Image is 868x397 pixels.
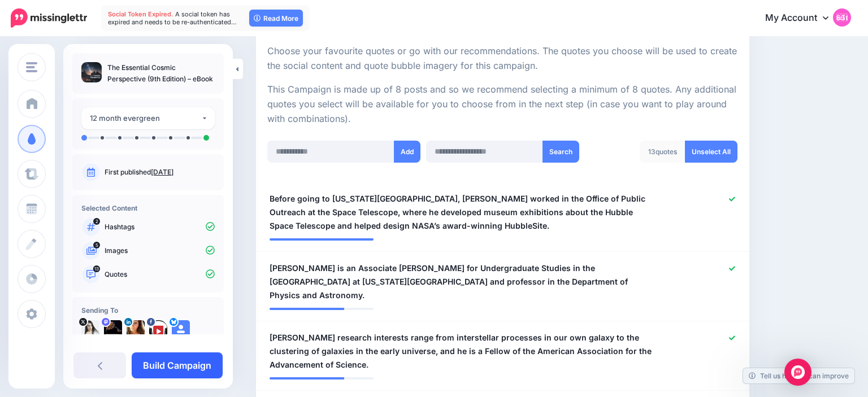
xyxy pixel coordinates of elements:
[648,147,656,156] span: 13
[81,204,215,212] h4: Selected Content
[267,82,738,126] p: This Campaign is made up of 8 posts and so we recommend selecting a minimum of 8 quotes. Any addi...
[81,320,99,338] img: tSvj_Osu-58146.jpg
[784,359,811,386] div: Open Intercom Messenger
[172,320,190,338] img: user_default_image.png
[685,141,737,163] a: Unselect All
[93,265,100,272] span: 13
[93,242,100,248] span: 5
[267,44,738,73] p: Choose your favourite quotes or go with our recommendations. The quotes you choose will be used t...
[542,141,579,163] button: Search
[81,306,215,315] h4: Sending To
[149,320,167,338] img: 307443043_482319977280263_5046162966333289374_n-bsa149661.png
[26,62,37,72] img: menu.png
[127,320,145,338] img: 1537218439639-55706.png
[93,218,100,225] span: 2
[105,269,215,280] p: Quotes
[743,368,854,383] a: Tell us how we can improve
[394,141,420,163] button: Add
[270,331,655,372] span: [PERSON_NAME] research interests range from interstellar processes in our own galaxy to the clust...
[90,112,201,125] div: 12 month evergreen
[81,107,215,129] button: 12 month evergreen
[108,10,173,18] span: Social Token Expired.
[754,5,851,32] a: My Account
[270,192,655,233] span: Before going to [US_STATE][GEOGRAPHIC_DATA], [PERSON_NAME] worked in the Office of Public Outreac...
[104,320,122,338] img: 802740b3fb02512f-84599.jpg
[249,10,303,27] a: Read More
[108,10,237,26] span: A social token has expired and needs to be re-authenticated…
[107,62,215,85] p: The Essential Cosmic Perspective (9th Edition) – eBook
[105,246,215,256] p: Images
[105,167,215,177] p: First published
[81,62,102,82] img: b20f18ec8d0e1d4393d399cd9f0e628a_thumb.jpg
[11,8,87,28] img: Missinglettr
[105,222,215,232] p: Hashtags
[270,261,655,302] span: [PERSON_NAME] is an Associate [PERSON_NAME] for Undergraduate Studies in the [GEOGRAPHIC_DATA] at...
[151,168,173,176] a: [DATE]
[640,141,685,163] div: quotes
